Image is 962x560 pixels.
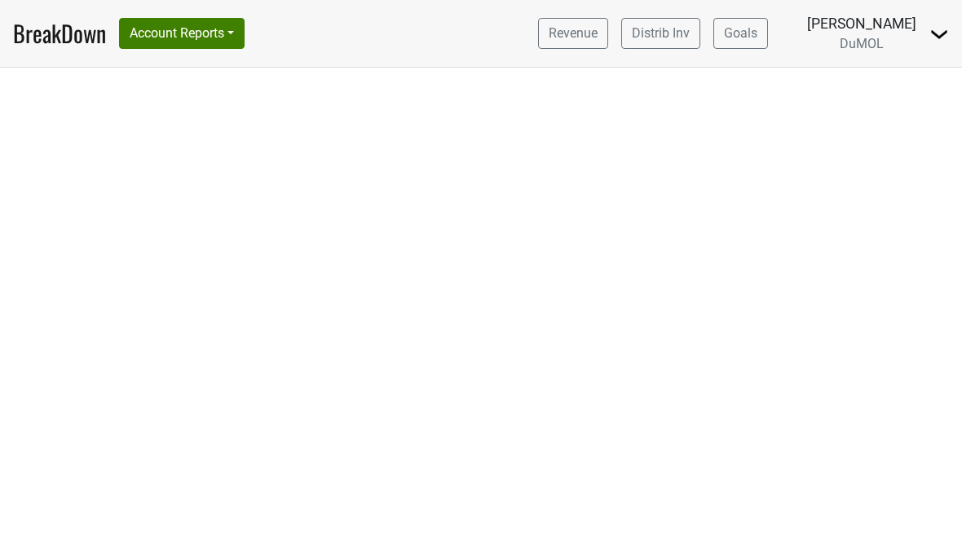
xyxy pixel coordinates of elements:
[840,36,884,51] span: DuMOL
[13,16,106,51] a: BreakDown
[929,24,949,44] img: Dropdown Menu
[713,18,768,49] a: Goals
[621,18,700,49] a: Distrib Inv
[538,18,608,49] a: Revenue
[119,18,245,49] button: Account Reports
[807,13,916,34] div: [PERSON_NAME]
